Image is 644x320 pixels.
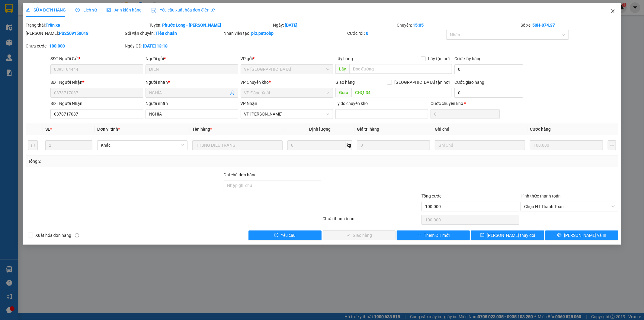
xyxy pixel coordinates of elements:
[224,172,257,177] label: Ghi chú đơn hàng
[192,127,212,132] span: Tên hàng
[608,140,616,150] button: plus
[125,30,223,37] div: Gói vận chuyển:
[346,140,352,150] span: kg
[230,90,235,95] span: user-add
[50,100,143,107] div: SĐT Người Nhận
[454,88,523,98] input: Cước giao hàng
[241,55,333,62] div: VP gửi
[49,44,65,48] b: 100.000
[413,23,424,28] b: 15:05
[532,23,555,28] b: 50H-074.37
[357,140,430,150] input: 0
[397,230,470,240] button: plusThêm ĐH mới
[281,232,296,239] span: Yêu cầu
[471,230,544,240] button: save[PERSON_NAME] thay đổi
[604,3,621,20] button: Close
[335,88,351,97] span: Giao
[335,100,428,107] div: Lý do chuyển kho
[162,23,221,28] b: Phước Long - [PERSON_NAME]
[224,30,346,37] div: Nhân viên tạo:
[46,23,60,28] b: Trên xe
[146,79,238,86] div: Người nhận
[146,55,238,62] div: Người gửi
[75,233,79,237] span: info-circle
[143,44,168,48] b: [DATE] 13:18
[149,22,273,28] div: Tuyến:
[349,64,452,74] input: Dọc đường
[454,64,523,74] input: Cước lấy hàng
[273,22,396,28] div: Ngày:
[435,140,525,150] input: Ghi Chú
[557,233,562,238] span: printer
[396,22,520,28] div: Chuyến:
[274,233,278,238] span: exclamation-circle
[151,8,156,13] img: icon
[241,80,269,85] span: VP Chuyển kho
[151,8,215,12] span: Yêu cầu xuất hóa đơn điện tử
[252,31,274,36] b: pl2.petrobp
[335,80,355,85] span: Giao hàng
[545,230,618,240] button: printer[PERSON_NAME] và In
[421,194,441,198] span: Tổng cước
[107,8,142,12] span: Ảnh kiện hàng
[417,233,421,238] span: plus
[424,232,450,239] span: Thêm ĐH mới
[357,127,379,132] span: Giá trị hàng
[530,140,603,150] input: 0
[454,56,482,61] label: Cước lấy hàng
[107,8,111,12] span: picture
[347,30,445,37] div: Cước rồi :
[351,88,452,97] input: Dọc đường
[432,123,527,135] th: Ghi chú
[26,43,123,49] div: Chưa cước :
[75,8,80,12] span: clock-circle
[431,100,499,107] div: Cước chuyển kho
[610,9,615,14] span: close
[564,232,606,239] span: [PERSON_NAME] và In
[28,140,38,150] button: delete
[50,79,143,86] div: SĐT Người Nhận
[322,215,421,226] div: Chưa thanh toán
[97,127,120,132] span: Đơn vị tính
[426,55,452,62] span: Lấy tận nơi
[45,127,50,132] span: SL
[454,80,484,85] label: Cước giao hàng
[28,158,248,165] div: Tổng: 2
[224,181,322,190] input: Ghi chú đơn hàng
[248,230,322,240] button: exclamation-circleYêu cầu
[26,8,30,12] span: edit
[335,56,353,61] span: Lấy hàng
[521,194,561,198] label: Hình thức thanh toán
[101,141,184,150] span: Khác
[520,22,619,28] div: Số xe:
[285,23,298,28] b: [DATE]
[480,233,485,238] span: save
[244,109,330,119] span: VP Đức Liễu
[26,8,66,12] span: SỬA ĐƠN HÀNG
[59,31,88,36] b: PB2509150018
[323,230,396,240] button: checkGiao hàng
[155,31,177,36] b: Tiêu chuẩn
[75,8,97,12] span: Lịch sử
[244,65,330,74] span: VP Phước Bình
[309,127,331,132] span: Định lượng
[241,100,333,107] div: VP Nhận
[244,88,330,97] span: VP Đồng Xoài
[530,127,551,132] span: Cước hàng
[125,43,223,49] div: Ngày GD:
[26,30,123,37] div: [PERSON_NAME]:
[146,100,238,107] div: Người nhận
[392,79,452,86] span: [GEOGRAPHIC_DATA] tận nơi
[25,22,149,28] div: Trạng thái:
[50,55,143,62] div: SĐT Người Gửi
[524,202,615,211] span: Chọn HT Thanh Toán
[192,140,283,150] input: VD: Bàn, Ghế
[366,31,368,36] b: 0
[33,232,74,239] span: Xuất hóa đơn hàng
[487,232,535,239] span: [PERSON_NAME] thay đổi
[335,64,349,74] span: Lấy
